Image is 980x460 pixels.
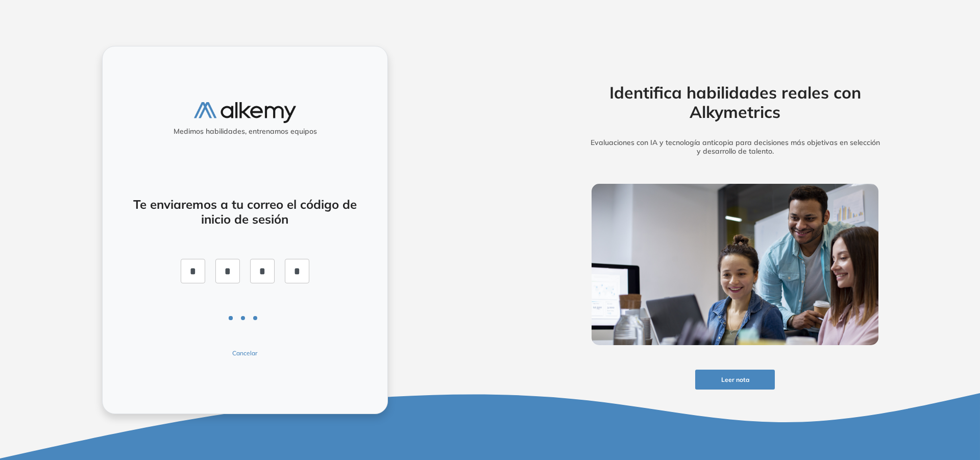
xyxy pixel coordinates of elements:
[576,83,894,122] h2: Identifica habilidades reales con Alkymetrics
[576,138,894,156] h5: Evaluaciones con IA y tecnología anticopia para decisiones más objetivas en selección y desarroll...
[130,197,360,227] h4: Te enviaremos a tu correo el código de inicio de sesión
[107,127,383,136] h5: Medimos habilidades, entrenamos equipos
[592,184,878,345] img: img-more-info
[183,349,307,358] button: Cancelar
[695,370,775,390] button: Leer nota
[194,102,296,123] img: logo-alkemy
